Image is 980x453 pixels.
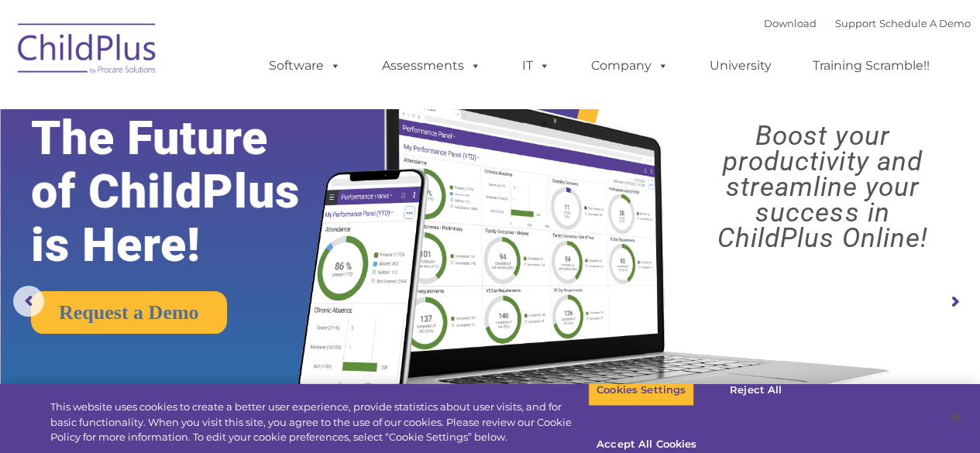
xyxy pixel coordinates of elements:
[50,400,588,445] div: This website uses cookies to create a better user experience, provide statistics about user visit...
[588,374,694,407] button: Cookies Settings
[10,12,165,90] img: ChildPlus by Procare Solutions
[253,50,356,81] a: Software
[938,400,972,434] button: Close
[215,166,281,177] span: Phone number
[215,102,263,114] span: Last name
[797,50,945,81] a: Training Scramble!!
[694,50,787,81] a: University
[576,50,684,81] a: Company
[507,50,566,81] a: IT
[835,17,876,29] a: Support
[764,17,817,29] a: Download
[31,112,344,272] rs-layer: The Future of ChildPlus is Here!
[366,50,497,81] a: Assessments
[677,123,968,251] rs-layer: Boost your productivity and streamline your success in ChildPlus Online!
[707,374,804,407] button: Reject All
[879,17,971,29] a: Schedule A Demo
[31,291,227,334] a: Request a Demo
[764,17,971,29] font: |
